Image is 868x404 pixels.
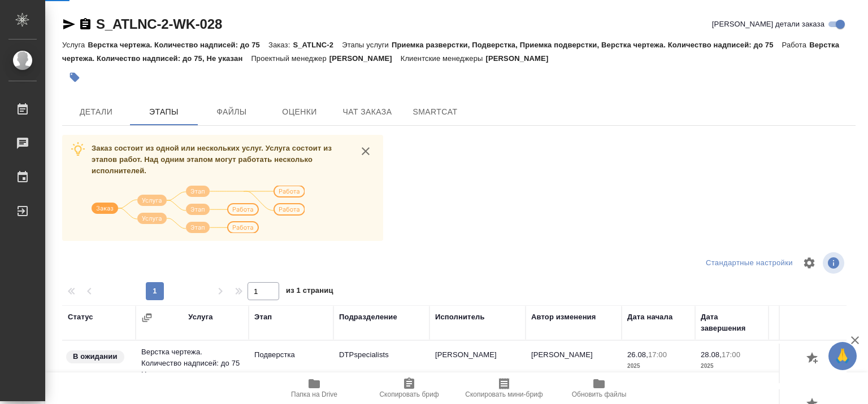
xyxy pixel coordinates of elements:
p: [PERSON_NAME] [329,54,401,63]
span: 🙏 [833,344,852,368]
td: [PERSON_NAME] [429,344,526,383]
p: Клиентские менеджеры [401,54,486,63]
button: Добавить тэг [62,65,87,90]
span: Файлы [205,105,259,119]
div: Дата завершения [701,311,763,334]
p: 2025 [627,361,689,372]
button: 🙏 [828,342,857,370]
span: [PERSON_NAME] детали заказа [712,19,824,30]
p: Работа [782,41,810,49]
div: Подразделение [339,311,397,323]
td: Верстка чертежа. Количество надписей: до 75 Не указан [136,341,249,386]
button: close [357,143,374,160]
span: Скопировать мини-бриф [465,390,542,398]
span: из 1 страниц [286,284,333,300]
div: Исполнитель [435,311,485,323]
span: Детали [69,105,123,119]
span: Обновить файлы [572,390,627,398]
p: Услуга [62,41,88,49]
td: DTPspecialists [333,344,429,383]
p: Подверстка [254,349,328,361]
button: Обновить файлы [552,372,646,404]
p: Страница А4 [774,361,836,372]
button: Скопировать ссылку для ЯМессенджера [62,17,76,31]
span: Посмотреть информацию [823,252,847,274]
p: Проектный менеджер [251,54,329,63]
button: Папка на Drive [267,372,362,404]
button: Добавить оценку [804,349,823,368]
div: Дата начала [627,311,672,323]
p: Верстка чертежа. Количество надписей: до 75 [88,41,268,49]
button: Скопировать бриф [362,372,457,404]
td: [PERSON_NAME] [526,344,622,383]
p: [PERSON_NAME] [485,54,557,63]
button: Сгруппировать [141,312,153,323]
div: Услуга [188,311,212,323]
button: Скопировать ссылку [79,17,92,31]
a: S_ATLNC-2-WK-028 [96,16,222,32]
span: Настроить таблицу [796,249,823,276]
p: 17:00 [722,350,740,359]
span: Оценки [272,105,327,119]
div: Статус [68,311,93,323]
span: Папка на Drive [291,390,337,398]
p: В ожидании [73,351,118,362]
span: Заказ состоит из одной или нескольких услуг. Услуга состоит из этапов работ. Над одним этапом мог... [92,144,332,175]
div: split button [703,254,796,272]
p: 2025 [701,361,763,372]
span: Этапы [137,105,191,119]
p: S_ATLNC-2 [293,41,342,49]
p: Приемка разверстки, Подверстка, Приемка подверстки, Верстка чертежа. Количество надписей: до 75 [392,41,782,49]
div: Этап [254,311,272,323]
span: Скопировать бриф [379,390,439,398]
p: Заказ: [268,41,293,49]
p: Этапы услуги [342,41,392,49]
p: 26.08, [627,350,648,359]
button: Скопировать мини-бриф [457,372,552,404]
p: 38 [774,349,836,361]
span: SmartCat [408,105,462,119]
p: 28.08, [701,350,722,359]
div: Автор изменения [531,311,596,323]
p: 17:00 [648,350,667,359]
span: Чат заказа [340,105,394,119]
